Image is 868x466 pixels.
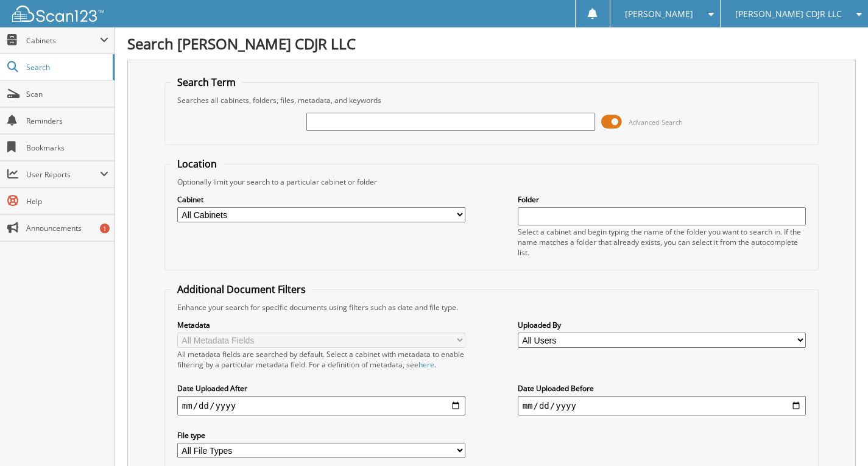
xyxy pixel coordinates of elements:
[629,118,683,127] span: Advanced Search
[171,177,812,187] div: Optionally limit your search to a particular cabinet or folder
[171,76,242,89] legend: Search Term
[26,89,108,99] span: Scan
[518,194,806,205] label: Folder
[26,169,100,180] span: User Reports
[625,10,693,18] span: [PERSON_NAME]
[26,116,108,126] span: Reminders
[518,396,806,415] input: end
[171,302,812,312] div: Enhance your search for specific documents using filters such as date and file type.
[418,359,434,370] a: here
[735,10,842,18] span: [PERSON_NAME] CDJR LLC
[12,5,104,22] img: scan123-logo-white.svg
[177,383,466,394] label: Date Uploaded After
[177,320,466,330] label: Metadata
[26,196,108,207] span: Help
[26,62,107,72] span: Search
[26,223,108,233] span: Announcements
[518,320,806,330] label: Uploaded By
[177,430,466,440] label: File type
[100,224,110,233] div: 1
[26,143,108,153] span: Bookmarks
[518,383,806,394] label: Date Uploaded Before
[171,157,223,171] legend: Location
[177,396,466,415] input: start
[171,283,312,296] legend: Additional Document Filters
[26,35,100,46] span: Cabinets
[177,194,466,205] label: Cabinet
[177,349,466,370] div: All metadata fields are searched by default. Select a cabinet with metadata to enable filtering b...
[518,227,806,258] div: Select a cabinet and begin typing the name of the folder you want to search in. If the name match...
[171,95,812,105] div: Searches all cabinets, folders, files, metadata, and keywords
[127,34,856,54] h1: Search [PERSON_NAME] CDJR LLC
